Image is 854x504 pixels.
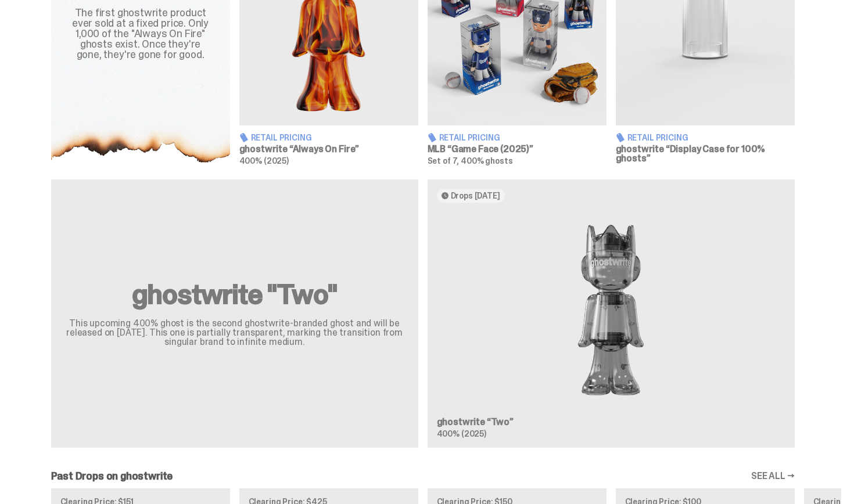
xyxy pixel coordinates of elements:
h3: MLB “Game Face (2025)” [428,145,607,154]
span: Retail Pricing [439,134,500,142]
h2: ghostwrite "Two" [65,280,404,308]
h3: ghostwrite “Always On Fire” [239,145,418,154]
h3: ghostwrite “Two” [437,417,785,427]
span: Drops [DATE] [451,191,500,200]
a: SEE ALL → [751,471,795,481]
span: Retail Pricing [251,134,312,142]
p: This upcoming 400% ghost is the second ghostwrite-branded ghost and will be released on [DATE]. T... [65,319,404,347]
span: Retail Pricing [627,134,688,142]
img: Two [437,212,785,408]
span: Set of 7, 400% ghosts [428,156,513,166]
span: 400% (2025) [437,429,486,439]
span: 400% (2025) [239,156,289,166]
h2: Past Drops on ghostwrite [51,471,173,481]
div: The first ghostwrite product ever sold at a fixed price. Only 1,000 of the "Always On Fire" ghost... [65,8,216,60]
h3: ghostwrite “Display Case for 100% ghosts” [616,145,795,163]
